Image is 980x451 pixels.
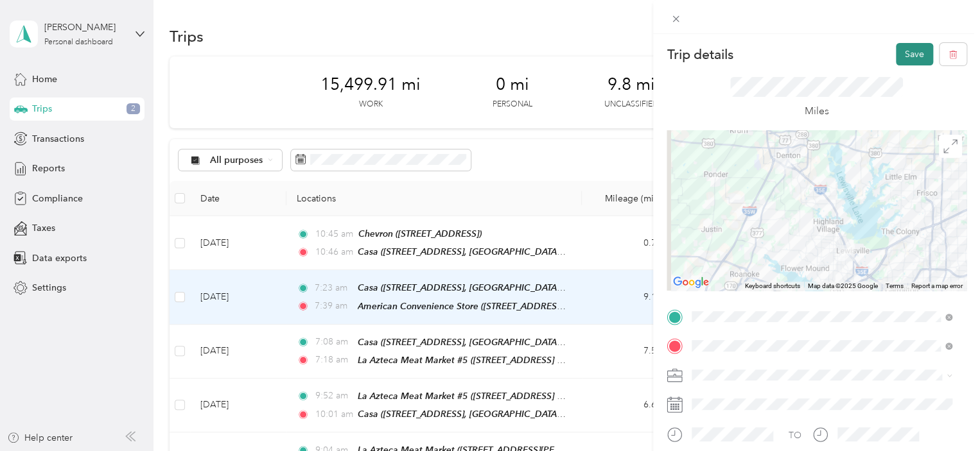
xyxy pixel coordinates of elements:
div: TO [789,429,801,442]
iframe: Everlance-gr Chat Button Frame [908,379,980,451]
a: Terms (opens in new tab) [886,282,904,289]
a: Report a map error [911,282,963,289]
p: Miles [805,103,829,119]
img: Google [670,274,712,291]
button: Save [896,43,933,65]
p: Trip details [667,46,733,64]
a: Open this area in Google Maps (opens a new window) [670,274,712,291]
span: Map data ©2025 Google [808,282,878,289]
button: Keyboard shortcuts [745,282,800,291]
